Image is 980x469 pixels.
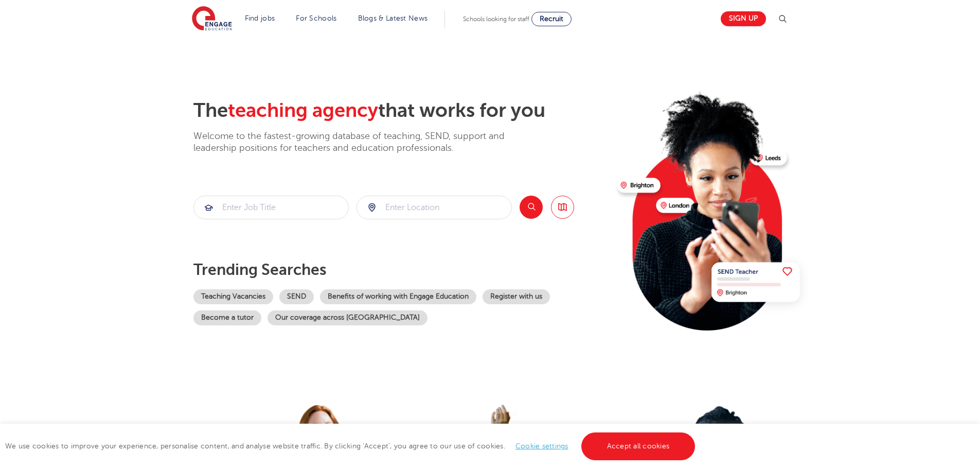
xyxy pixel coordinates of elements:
[279,289,314,304] a: SEND
[540,15,563,23] span: Recruit
[581,432,696,460] a: Accept all cookies
[515,442,568,450] a: Cookie settings
[228,99,378,121] span: teaching agency
[296,14,336,22] a: For Schools
[194,196,348,219] input: Submit
[193,130,533,154] p: Welcome to the fastest-growing database of teaching, SEND, support and leadership positions for t...
[5,442,698,450] span: We use cookies to improve your experience, personalise content, and analyse website traffic. By c...
[193,289,273,304] a: Teaching Vacancies
[520,196,543,219] button: Search
[268,310,427,325] a: Our coverage across [GEOGRAPHIC_DATA]
[192,6,232,32] img: Engage Education
[463,15,529,23] span: Schools looking for staff
[245,14,275,22] a: Find jobs
[193,99,609,123] h2: The that works for you
[193,196,349,219] div: Submit
[193,260,609,279] p: Trending searches
[721,11,766,26] a: Sign up
[483,289,550,304] a: Register with us
[357,196,511,219] input: Submit
[357,196,512,219] div: Submit
[358,14,428,22] a: Blogs & Latest News
[531,12,572,26] a: Recruit
[193,310,261,325] a: Become a tutor
[320,289,476,304] a: Benefits of working with Engage Education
